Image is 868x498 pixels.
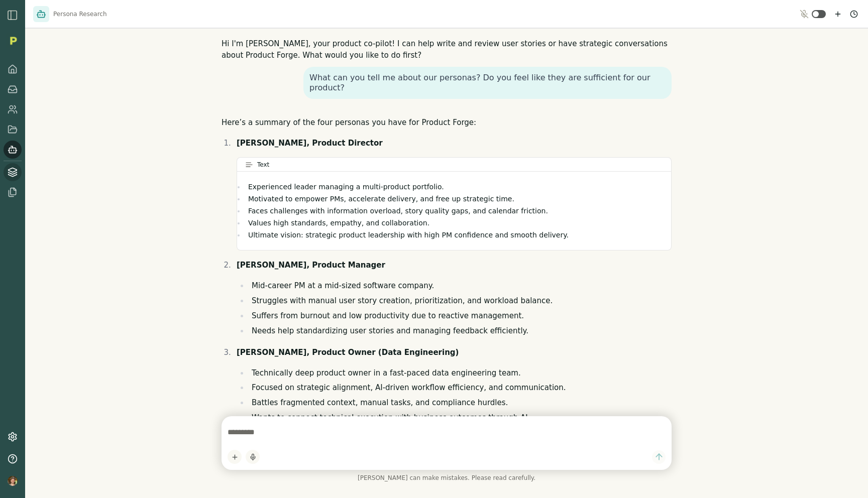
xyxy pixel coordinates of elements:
li: Suffers from burnout and low productivity due to reactive management. [249,310,672,323]
button: New chat [832,8,844,20]
li: Faces challenges with information overload, story quality gaps, and calendar friction. [245,206,663,216]
li: Ultimate vision: strategic product leadership with high PM confidence and smooth delivery. [245,230,663,240]
strong: [PERSON_NAME], Product Manager [237,261,385,270]
button: Help [4,450,22,468]
p: Hi I'm [PERSON_NAME], your product co-pilot! I can help write and review user stories or have str... [222,38,672,61]
li: Technically deep product owner in a fast-paced data engineering team. [249,367,672,380]
li: Experienced leader managing a multi-product portfolio. [245,182,663,192]
strong: [PERSON_NAME], Product Owner (Data Engineering) [237,348,459,357]
button: Chat history [848,8,860,20]
span: Persona Research [53,10,107,18]
li: Mid-career PM at a mid-sized software company. [249,280,672,293]
li: Needs help standardizing user stories and managing feedback efficiently. [249,325,672,338]
li: Focused on strategic alignment, AI-driven workflow efficiency, and communication. [249,382,672,395]
span: [PERSON_NAME] can make mistakes. Please read carefully. [222,474,672,482]
img: profile [8,476,18,486]
strong: [PERSON_NAME], Product Director [237,139,383,148]
button: Add content to chat [228,450,242,464]
li: Wants to connect technical execution with business outcomes through AI. [249,412,672,425]
li: Struggles with manual user story creation, prioritization, and workload balance. [249,295,672,308]
p: What can you tell me about our personas? Do you feel like they are sufficient for our product? [309,73,666,93]
h3: Text [257,161,269,169]
button: Toggle ambient mode [812,10,826,18]
li: Battles fragmented context, manual tasks, and compliance hurdles. [249,397,672,410]
img: sidebar [7,9,19,21]
li: Values high standards, empathy, and collaboration. [245,218,663,228]
li: Motivated to empower PMs, accelerate delivery, and free up strategic time. [245,194,663,204]
img: Organization logo [6,33,21,48]
button: Send message [652,450,666,464]
p: Here’s a summary of the four personas you have for Product Forge: [222,117,672,129]
button: Start dictation [246,450,260,464]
